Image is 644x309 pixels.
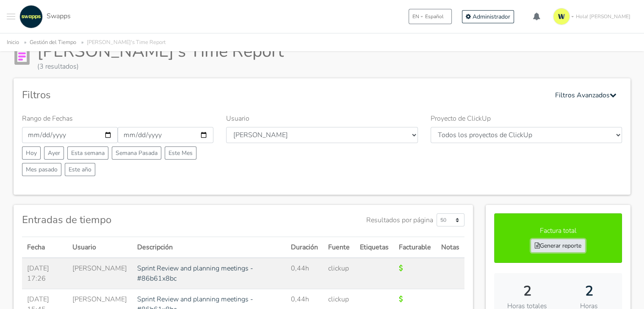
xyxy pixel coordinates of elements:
[17,5,71,28] a: Swapps
[165,146,196,160] button: Este Mes
[112,146,161,160] button: Semana Pasada
[137,264,253,283] a: Sprint Review and planning meetings - #86b61x8bc
[355,237,394,258] th: Etiquetas
[553,8,570,25] img: isotipo-3-3e143c57.png
[78,38,166,47] li: [PERSON_NAME]'s Time Report
[22,214,111,226] h4: Entradas de tiempo
[431,113,491,124] label: Proyecto de ClickUp
[564,283,614,299] h2: 2
[226,113,249,124] label: Usuario
[22,237,67,258] th: Fecha
[30,39,76,46] a: Gestión del Tiempo
[65,163,95,176] button: Este año
[7,39,19,46] a: Inicio
[14,48,30,65] img: Report Icon
[503,226,613,236] p: Factura total
[67,258,132,289] td: [PERSON_NAME]
[37,41,284,61] h1: [PERSON_NAME]'s Time Report
[503,283,552,299] h2: 2
[19,5,43,28] img: swapps-linkedin-v2.jpg
[409,9,452,24] button: ENEspañol
[531,239,585,252] a: Generar reporte
[67,146,108,160] button: Esta semana
[47,11,71,21] span: Swapps
[132,237,286,258] th: Descripción
[7,5,15,28] button: Toggle navigation menu
[22,113,73,124] label: Rango de Fechas
[286,237,323,258] th: Duración
[22,258,67,289] td: [DATE] 17:26
[67,237,132,258] th: Usuario
[425,13,444,20] span: Español
[22,89,51,101] h4: Filtros
[550,87,622,103] button: Filtros Avanzados
[22,146,41,160] button: Hoy
[366,215,433,225] label: Resultados por página
[22,163,61,176] button: Mes pasado
[550,5,637,28] a: Hola! [PERSON_NAME]
[44,146,64,160] button: Ayer
[576,13,630,20] span: Hola! [PERSON_NAME]
[462,10,514,23] a: Administrador
[473,13,510,21] span: Administrador
[394,237,436,258] th: Facturable
[37,61,284,72] div: (3 resultados)
[286,258,323,289] td: 0,44h
[323,237,355,258] th: Fuente
[323,258,355,289] td: clickup
[436,237,464,258] th: Notas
